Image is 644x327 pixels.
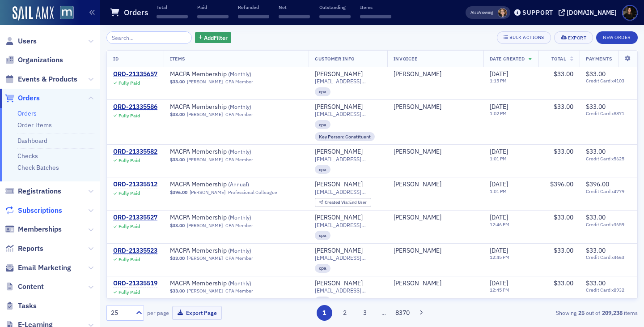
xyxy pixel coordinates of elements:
[554,70,573,78] span: $33.00
[467,309,638,317] div: Showing out of items
[228,247,251,254] span: ( Monthly )
[113,56,119,62] span: ID
[315,247,363,255] a: [PERSON_NAME]
[113,103,157,111] div: ORD-21335586
[5,244,43,254] a: Reports
[170,148,283,156] a: MACPA Membership (Monthly)
[550,180,573,188] span: $396.00
[187,157,223,163] a: [PERSON_NAME]
[54,6,74,21] a: View Homepage
[394,247,441,255] a: [PERSON_NAME]
[113,148,157,156] div: ORD-21335582
[554,279,573,287] span: $33.00
[113,181,157,189] a: ORD-21335512
[490,56,525,62] span: Date Created
[187,223,223,228] a: [PERSON_NAME]
[228,181,249,188] span: ( Annual )
[18,186,61,196] span: Registrations
[315,56,355,62] span: Customer Info
[319,4,351,10] p: Outstanding
[18,36,37,46] span: Users
[325,199,350,205] span: Created Via :
[113,247,157,255] div: ORD-21335523
[509,35,544,40] div: Bulk Actions
[170,223,185,228] span: $33.00
[5,186,61,196] a: Registrations
[170,247,283,255] a: MACPA Membership (Monthly)
[586,78,631,84] span: Credit Card x4103
[157,15,188,18] span: ‌
[17,152,38,160] a: Checks
[170,56,185,62] span: Items
[596,31,638,44] button: New Order
[567,9,617,17] div: [DOMAIN_NAME]
[17,109,37,117] a: Orders
[315,78,381,85] span: [EMAIL_ADDRESS][DOMAIN_NAME]
[315,120,330,129] div: cpa
[119,158,140,163] div: Fully Paid
[559,9,620,16] button: [DOMAIN_NAME]
[317,305,332,321] button: 1
[315,165,330,174] div: cpa
[315,70,363,78] div: [PERSON_NAME]
[394,181,477,189] span: Peter Ford
[228,214,251,221] span: ( Monthly )
[113,280,157,288] a: ORD-21335519
[315,264,330,273] div: cpa
[187,79,223,85] a: [PERSON_NAME]
[5,55,63,65] a: Organizations
[490,103,508,111] span: [DATE]
[395,305,411,321] button: 8370
[490,287,509,293] time: 12:45 PM
[394,280,441,288] a: [PERSON_NAME]
[586,279,606,287] span: $33.00
[279,15,310,18] span: ‌
[315,148,363,156] div: [PERSON_NAME]
[490,110,507,116] time: 1:02 PM
[113,70,157,78] a: ORD-21335657
[197,4,229,10] p: Paid
[170,112,185,117] span: $33.00
[394,148,441,156] a: [PERSON_NAME]
[5,36,37,46] a: Users
[119,289,140,295] div: Fully Paid
[554,213,573,221] span: $33.00
[124,7,148,18] h1: Orders
[225,223,253,228] div: CPA Member
[228,280,251,287] span: ( Monthly )
[170,181,283,189] span: MACPA Membership
[18,55,63,65] span: Organizations
[195,32,232,43] button: AddFilter
[394,280,477,288] span: Michele Adams
[18,224,62,234] span: Memberships
[315,132,375,141] div: Key Person: Constituent
[106,31,192,44] input: Search…
[170,181,283,189] a: MACPA Membership (Annual)
[490,279,508,287] span: [DATE]
[586,189,631,194] span: Credit Card x4779
[225,112,253,117] div: CPA Member
[586,56,612,62] span: Payments
[360,15,391,18] span: ‌
[113,214,157,222] a: ORD-21335527
[315,297,330,305] div: cpa
[394,70,441,78] div: [PERSON_NAME]
[394,181,441,189] a: [PERSON_NAME]
[498,8,507,17] span: Michelle Brown
[586,111,631,116] span: Credit Card x8871
[586,147,606,155] span: $33.00
[170,280,283,288] span: MACPA Membership
[225,157,253,163] div: CPA Member
[600,309,624,317] strong: 209,238
[228,189,277,195] div: Professional Colleague
[5,224,62,234] a: Memberships
[238,15,269,18] span: ‌
[360,4,391,10] p: Items
[586,213,606,221] span: $33.00
[394,214,441,222] div: [PERSON_NAME]
[17,137,47,145] a: Dashboard
[394,103,441,111] a: [PERSON_NAME]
